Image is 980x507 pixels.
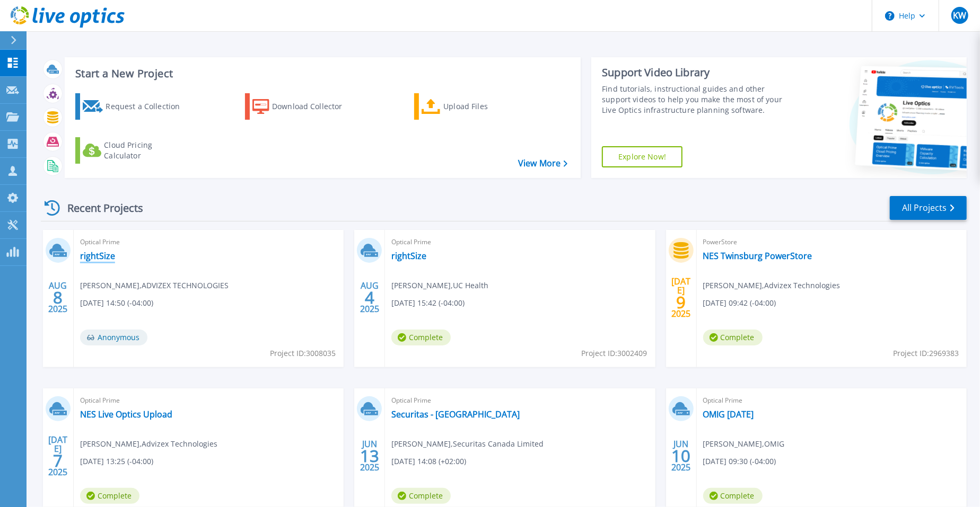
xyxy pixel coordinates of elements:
div: JUN 2025 [360,437,380,475]
span: Optical Prime [391,395,649,406]
span: Project ID: 2969383 [893,348,959,359]
a: Request a Collection [75,93,194,120]
span: 9 [676,298,686,307]
span: [DATE] 15:42 (-04:00) [391,297,465,309]
div: AUG 2025 [360,278,380,317]
div: [DATE] 2025 [671,278,691,317]
span: Complete [703,330,763,345]
span: Complete [80,488,139,504]
div: Recent Projects [41,195,157,221]
span: [PERSON_NAME] , OMIG [703,438,785,450]
span: [DATE] 14:08 (+02:00) [391,456,466,467]
span: [PERSON_NAME] , Securitas Canada Limited [391,438,544,450]
span: Anonymous [80,330,147,345]
a: NES Live Optics Upload [80,409,172,420]
div: Request a Collection [106,96,190,117]
span: Optical Prime [80,395,337,406]
span: Complete [391,330,451,345]
span: [DATE] 13:25 (-04:00) [80,456,153,467]
span: 13 [360,451,379,460]
span: [PERSON_NAME] , Advizex Technologies [703,280,841,291]
a: Explore Now! [602,146,682,167]
span: [DATE] 14:50 (-04:00) [80,297,153,309]
span: Optical Prime [703,395,960,406]
span: 7 [53,456,63,465]
div: [DATE] 2025 [48,437,68,475]
span: Optical Prime [391,236,649,248]
a: View More [518,158,567,168]
a: Upload Files [414,93,532,120]
span: [DATE] 09:30 (-04:00) [703,456,776,467]
span: [PERSON_NAME] , Advizex Technologies [80,438,217,450]
div: Find tutorials, instructional guides and other support videos to help you make the most of your L... [602,84,793,115]
span: Complete [703,488,763,504]
a: OMIG [DATE] [703,409,754,420]
span: Optical Prime [80,236,337,248]
span: [PERSON_NAME] , UC Health [391,280,488,291]
span: Project ID: 3002409 [582,348,647,359]
a: Cloud Pricing Calculator [75,137,194,164]
span: 10 [671,451,690,460]
span: PowerStore [703,236,960,248]
span: [DATE] 09:42 (-04:00) [703,297,776,309]
a: All Projects [890,196,967,220]
span: [PERSON_NAME] , ADVIZEX TECHNOLOGIES [80,280,229,291]
div: Upload Files [443,96,528,117]
a: NES Twinsburg PowerStore [703,251,812,261]
span: KW [953,11,966,20]
div: Support Video Library [602,66,793,79]
a: rightSize [80,251,115,261]
a: Download Collector [245,93,363,120]
a: rightSize [391,251,426,261]
span: Complete [391,488,451,504]
span: Project ID: 3008035 [270,348,336,359]
div: AUG 2025 [48,278,68,317]
h3: Start a New Project [75,68,567,79]
div: Download Collector [272,96,357,117]
span: 4 [365,293,374,302]
span: 8 [53,293,63,302]
a: Securitas - [GEOGRAPHIC_DATA] [391,409,520,420]
div: Cloud Pricing Calculator [104,140,189,161]
div: JUN 2025 [671,437,691,475]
